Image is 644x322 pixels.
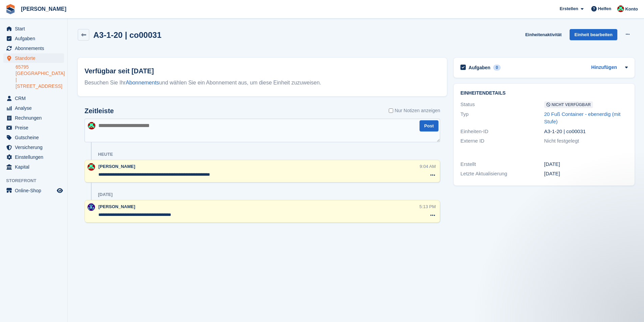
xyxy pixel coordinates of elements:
a: menu [3,44,64,53]
div: Typ [460,110,544,126]
h2: Aufgaben [469,65,491,71]
input: Nur Notizen anzeigen [389,107,393,114]
span: Erstellen [559,5,578,12]
a: Speisekarte [3,186,64,195]
a: menu [3,94,64,103]
h2: Zeitleiste [85,107,114,115]
span: Helfen [598,5,612,12]
img: Maximilian Friedl [88,163,95,171]
img: Maximilian Friedl [88,122,95,129]
div: 9:04 AM [420,163,436,170]
a: Einheitenaktivität [523,29,565,40]
span: Versicherung [15,143,55,152]
div: [DATE] [98,192,113,197]
a: menu [3,113,64,123]
label: Nur Notizen anzeigen [389,107,440,114]
h2: Verfügbar seit [DATE] [85,66,440,76]
a: menu [3,123,64,132]
div: Nicht festgelegt [544,137,628,145]
a: menu [3,103,64,113]
span: Einstellungen [15,152,55,162]
div: Status [460,101,544,108]
span: Storefront [6,177,67,184]
span: Analyse [15,103,55,113]
a: [PERSON_NAME] [18,3,69,15]
a: 20 Fuß Container - ebenerdig (mit Stufe) [544,111,621,125]
a: menu [3,34,64,43]
span: Nicht verfügbar [544,101,593,108]
a: Abonnements [126,80,159,85]
a: menu [3,24,64,33]
span: Aufgaben [15,34,55,43]
a: menu [3,53,64,63]
span: [PERSON_NAME] [98,204,135,209]
span: Gutscheine [15,133,55,142]
div: A3-1-20 | co00031 [544,128,628,135]
span: Start [15,24,55,33]
a: Vorschau-Shop [56,187,64,195]
a: Einheit bearbeiten [570,29,617,40]
div: Einheiten-ID [460,128,544,135]
div: Erstellt [460,160,544,168]
span: CRM [15,94,55,103]
div: Externe ID [460,137,544,145]
img: Thomas Lerch [88,203,95,211]
a: menu [3,143,64,152]
h2: Einheitendetails [460,91,628,96]
img: stora-icon-8386f47178a22dfd0bd8f6a31ec36ba5ce8667c1dd55bd0f319d3a0aa187defe.svg [5,4,16,14]
a: Hinzufügen [591,64,617,72]
div: Letzte Aktualisierung [460,170,544,178]
span: Konto [625,6,638,13]
span: Rechnungen [15,113,55,123]
div: [DATE] [544,170,628,178]
a: menu [3,133,64,142]
span: Abonnements [15,44,55,53]
span: Standorte [15,53,55,63]
div: 0 [493,65,501,71]
button: Post [420,120,438,131]
div: Heute [98,152,113,157]
a: 65795 [GEOGRAPHIC_DATA] | [STREET_ADDRESS] [16,64,64,90]
div: Besuchen Sie Ihr und wählen Sie ein Abonnement aus, um diese Einheit zuzuweisen. [85,79,440,87]
span: Preise [15,123,55,132]
span: Kapital [15,162,55,172]
span: [PERSON_NAME] [98,164,135,169]
a: menu [3,162,64,172]
a: menu [3,152,64,162]
h2: A3-1-20 | co00031 [93,30,162,40]
span: Online-Shop [15,186,55,195]
img: Maximilian Friedl [617,5,624,12]
div: 5:13 PM [420,203,436,210]
div: [DATE] [544,160,628,168]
